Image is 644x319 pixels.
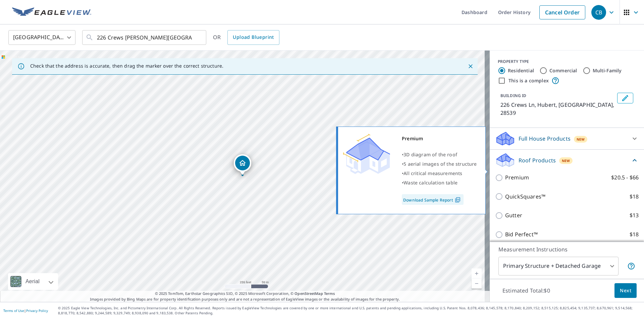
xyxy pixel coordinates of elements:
[495,152,639,168] div: Roof ProductsNew
[498,245,635,253] p: Measurement Instructions
[227,30,279,45] a: Upload Blueprint
[505,230,538,239] p: Bid Perfect™
[402,178,477,187] div: •
[472,278,482,289] a: Current Level 17, Zoom Out
[97,28,193,47] input: Search by address or latitude-longitude
[324,291,335,296] a: Terms
[500,93,526,98] p: BUILDING ID
[539,5,585,19] a: Cancel Order
[453,197,462,203] img: Pdf Icon
[577,137,585,142] span: New
[8,273,58,290] div: Aerial
[497,283,555,298] p: Estimated Total: $0
[404,170,462,176] span: All critical measurements
[611,173,639,182] p: $20.5 - $66
[519,135,571,143] p: Full House Products
[498,257,619,275] div: Primary Structure + Detached Garage
[500,101,614,117] p: 226 Crews Ln, Hubert, [GEOGRAPHIC_DATA], 28539
[630,211,639,220] p: $13
[505,192,545,201] p: QuickSquares™
[12,7,91,17] img: EV Logo
[505,173,529,182] p: Premium
[30,63,223,69] p: Check that the address is accurate, then drag the marker over the correct structure.
[466,62,475,71] button: Close
[402,159,477,169] div: •
[233,33,274,42] span: Upload Blueprint
[294,291,323,296] a: OpenStreetMap
[3,308,24,313] a: Terms of Use
[508,77,549,84] label: This is a complex
[3,309,48,313] p: |
[562,158,570,163] span: New
[402,134,477,143] div: Premium
[620,287,631,295] span: Next
[343,134,390,174] img: Premium
[519,156,556,164] p: Roof Products
[627,262,635,270] span: Your report will include the primary structure and a detached garage if one exists.
[58,306,641,316] p: © 2025 Eagle View Technologies, Inc. and Pictometry International Corp. All Rights Reserved. Repo...
[498,59,636,65] div: PROPERTY TYPE
[505,211,522,220] p: Gutter
[630,192,639,201] p: $18
[155,291,335,297] span: © 2025 TomTom, Earthstar Geographics SIO, © 2025 Microsoft Corporation, ©
[404,151,457,158] span: 3D diagram of the roof
[402,194,464,205] a: Download Sample Report
[591,5,606,20] div: CB
[26,308,48,313] a: Privacy Policy
[508,67,534,74] label: Residential
[213,30,279,45] div: OR
[593,67,622,74] label: Multi-Family
[472,268,482,278] a: Current Level 17, Zoom In
[630,230,639,239] p: $18
[402,150,477,159] div: •
[402,169,477,178] div: •
[495,131,639,147] div: Full House ProductsNew
[8,28,75,47] div: [GEOGRAPHIC_DATA]
[234,154,251,175] div: Dropped pin, building 1, Residential property, 226 Crews Ln Hubert, NC 28539
[404,161,477,167] span: 5 aerial images of the structure
[614,283,637,298] button: Next
[549,67,577,74] label: Commercial
[404,179,458,186] span: Waste calculation table
[23,273,42,290] div: Aerial
[617,93,633,103] button: Edit building 1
